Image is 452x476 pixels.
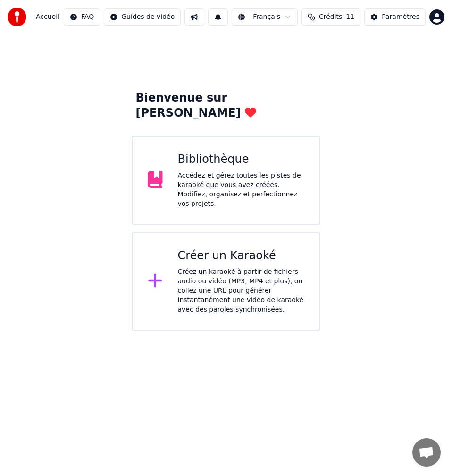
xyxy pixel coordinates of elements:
[104,8,181,25] button: Guides de vidéo
[178,248,305,263] div: Créer un Karaoké
[364,8,426,25] button: Paramètres
[36,12,59,22] nav: breadcrumb
[135,91,316,121] div: Bienvenue sur [PERSON_NAME]
[64,8,100,25] button: FAQ
[178,152,305,167] div: Bibliothèque
[382,12,419,22] div: Paramètres
[412,438,441,467] div: Ouvrir le chat
[346,12,354,22] span: 11
[178,171,305,209] div: Accédez et gérez toutes les pistes de karaoké que vous avez créées. Modifiez, organisez et perfec...
[8,8,26,26] img: youka
[319,12,342,22] span: Crédits
[36,12,59,22] span: Accueil
[301,8,360,25] button: Crédits11
[178,267,305,314] div: Créez un karaoké à partir de fichiers audio ou vidéo (MP3, MP4 et plus), ou collez une URL pour g...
